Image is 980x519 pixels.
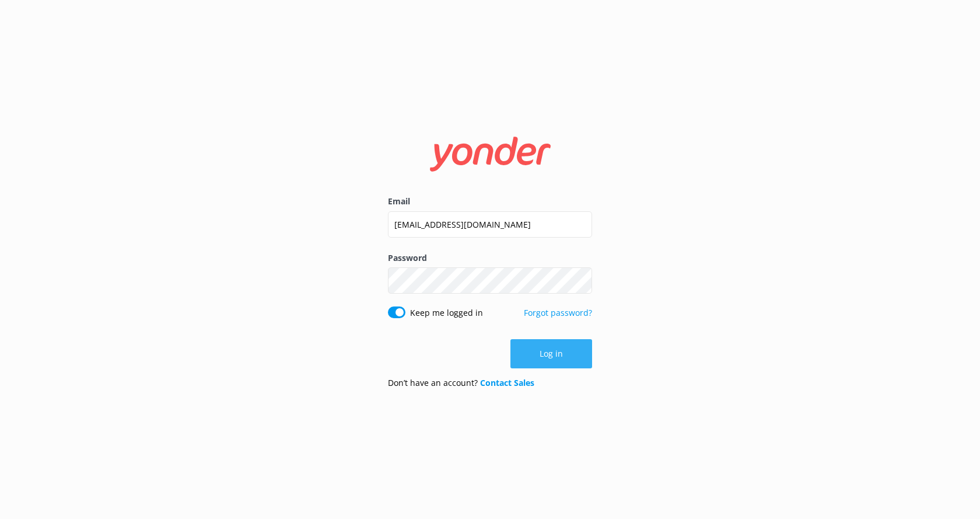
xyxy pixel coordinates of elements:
label: Email [388,195,592,208]
a: Forgot password? [524,307,592,318]
button: Show password [569,269,592,292]
p: Don’t have an account? [388,377,534,389]
label: Password [388,252,592,264]
label: Keep me logged in [410,306,483,319]
a: Contact Sales [480,377,534,388]
button: Log in [510,339,592,368]
input: user@emailaddress.com [388,211,592,238]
